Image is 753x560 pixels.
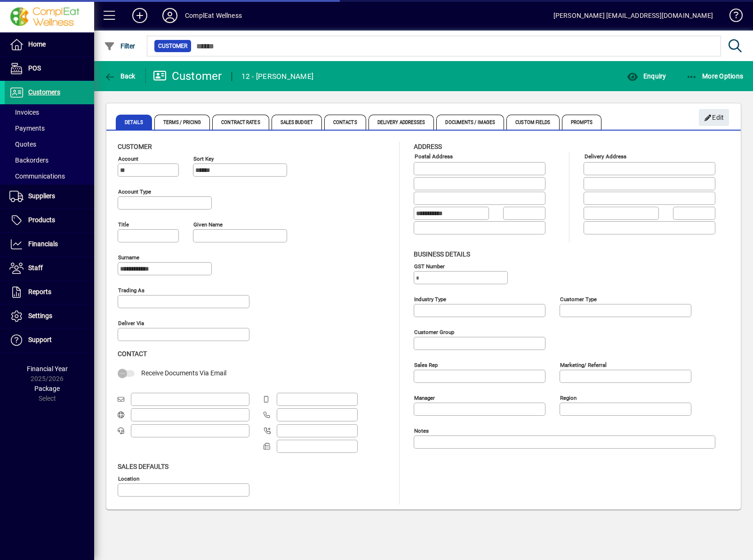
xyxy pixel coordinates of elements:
mat-label: Marketing/ Referral [560,361,607,368]
span: Staff [28,264,43,272]
button: More Options [684,68,746,85]
mat-label: Account [118,156,138,162]
span: Filter [104,42,136,50]
span: More Options [686,72,744,80]
a: Knowledge Base [722,2,741,32]
span: Financials [28,240,58,248]
mat-label: Location [118,475,139,482]
mat-label: Account Type [118,188,151,195]
mat-label: Industry type [414,296,446,302]
div: ComplEat Wellness [185,8,242,23]
span: Financial Year [27,365,68,373]
span: Delivery Addresses [368,115,434,130]
span: Contract Rates [212,115,269,130]
a: Payments [5,120,94,136]
span: Payments [9,124,45,132]
div: 12 - [PERSON_NAME] [241,69,314,84]
mat-label: Customer type [560,296,597,302]
button: Filter [102,38,138,54]
a: Settings [5,304,94,328]
mat-label: Given name [193,221,223,228]
span: Terms / Pricing [154,115,210,130]
span: Contact [118,350,147,358]
span: Support [28,336,52,343]
mat-label: GST Number [414,263,445,269]
span: Edit [704,110,724,125]
app-page-header-button: Back [94,68,146,85]
span: Reports [28,288,51,296]
button: Profile [155,7,185,24]
a: Suppliers [5,185,94,208]
a: Invoices [5,104,94,120]
span: Enquiry [627,72,666,80]
button: Enquiry [625,68,668,85]
mat-label: Title [118,221,129,228]
span: Backorders [9,156,48,164]
a: Reports [5,280,94,304]
span: Customer [158,41,187,51]
span: Customer [118,143,152,150]
span: Sales defaults [118,463,168,470]
span: Communications [9,172,65,180]
mat-label: Sales rep [414,361,438,368]
span: POS [28,64,41,72]
span: Quotes [9,140,36,148]
span: Prompts [562,115,602,130]
a: Communications [5,168,94,184]
span: Back [104,72,136,80]
mat-label: Sort key [193,156,214,162]
span: Sales Budget [272,115,322,130]
span: Products [28,216,55,224]
mat-label: Trading as [118,287,144,294]
a: Support [5,328,94,352]
mat-label: Deliver via [118,320,144,327]
button: Add [125,7,155,24]
button: Edit [699,109,729,126]
span: Documents / Images [436,115,504,130]
a: Financials [5,233,94,256]
mat-label: Surname [118,254,139,261]
span: Contacts [324,115,366,130]
a: Products [5,209,94,232]
span: Invoices [9,109,39,116]
mat-label: Manager [414,394,435,401]
span: Settings [28,312,52,319]
span: Receive Documents Via Email [141,369,226,377]
span: Customers [28,88,60,96]
mat-label: Notes [414,427,429,434]
button: Back [102,68,138,85]
span: Suppliers [28,192,55,200]
div: Customer [153,69,222,84]
mat-label: Region [560,394,577,401]
a: Backorders [5,152,94,168]
span: Package [34,385,60,392]
div: [PERSON_NAME] [EMAIL_ADDRESS][DOMAIN_NAME] [553,8,713,23]
a: POS [5,57,94,80]
span: Address [414,143,442,150]
span: Home [28,40,46,48]
span: Custom Fields [506,115,559,130]
span: Business details [414,250,470,258]
mat-label: Customer group [414,328,454,335]
a: Staff [5,257,94,280]
a: Quotes [5,136,94,152]
span: Details [116,115,152,130]
a: Home [5,33,94,56]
